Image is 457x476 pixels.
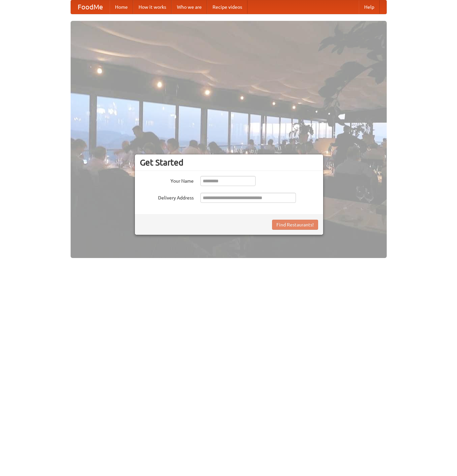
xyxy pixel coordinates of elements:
[272,220,318,230] button: Find Restaurants!
[71,0,110,14] a: FoodMe
[140,193,194,201] label: Delivery Address
[140,157,318,168] h3: Get Started
[207,0,247,14] a: Recipe videos
[359,0,380,14] a: Help
[133,0,172,14] a: How it works
[140,176,194,184] label: Your Name
[110,0,133,14] a: Home
[172,0,207,14] a: Who we are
